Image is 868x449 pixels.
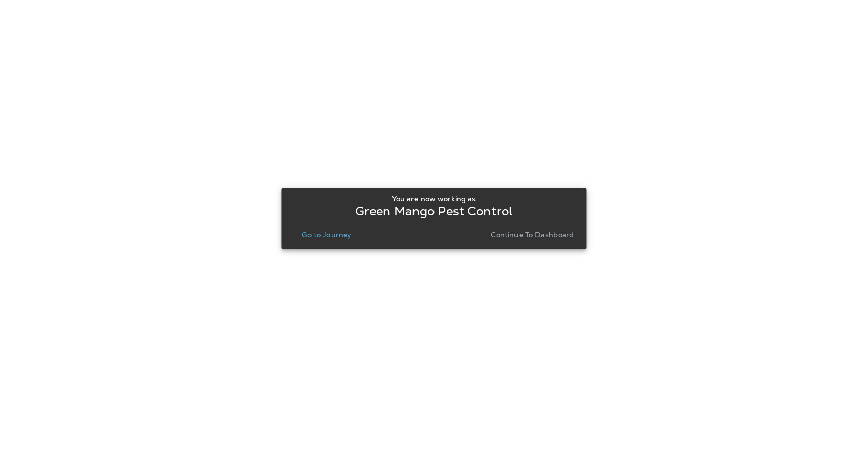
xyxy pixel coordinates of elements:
p: Continue to Dashboard [491,231,574,239]
p: Go to Journey [302,231,352,239]
p: You are now working as [392,195,476,203]
p: Green Mango Pest Control [355,207,513,215]
button: Go to Journey [298,228,356,242]
button: Continue to Dashboard [487,228,578,242]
